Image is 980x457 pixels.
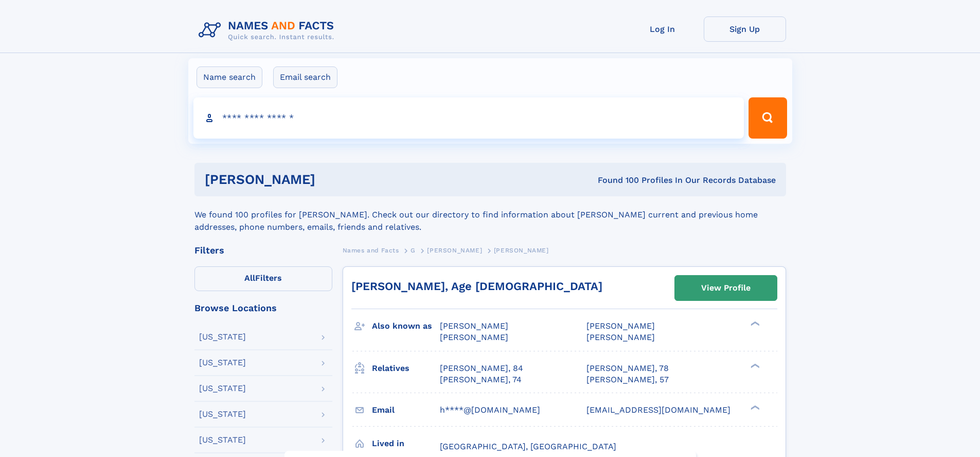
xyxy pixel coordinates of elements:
img: Logo Names and Facts [194,16,343,44]
input: search input [193,97,744,139]
span: [PERSON_NAME] [586,321,655,331]
a: View Profile [675,276,777,300]
div: ❯ [748,320,760,327]
a: Log In [621,16,704,42]
label: Filters [194,266,332,291]
div: [US_STATE] [199,410,246,418]
span: G [411,247,416,254]
div: Browse Locations [194,303,332,313]
span: [PERSON_NAME] [494,247,549,254]
a: [PERSON_NAME], 57 [586,374,669,385]
button: Search Button [749,97,787,139]
a: [PERSON_NAME] [427,244,482,257]
div: [US_STATE] [199,436,246,444]
div: [US_STATE] [199,359,246,367]
label: Name search [197,66,262,88]
span: [PERSON_NAME] [586,332,655,342]
h3: Relatives [372,360,440,377]
span: [GEOGRAPHIC_DATA], [GEOGRAPHIC_DATA] [440,442,616,451]
span: [EMAIL_ADDRESS][DOMAIN_NAME] [586,405,730,415]
div: [US_STATE] [199,384,246,393]
span: All [244,273,255,283]
div: View Profile [701,276,751,300]
div: Filters [194,246,332,255]
a: [PERSON_NAME], 84 [440,363,523,374]
div: [US_STATE] [199,333,246,341]
label: Email search [273,66,337,88]
h1: [PERSON_NAME] [205,173,457,186]
span: [PERSON_NAME] [427,247,482,254]
a: G [411,244,416,257]
div: Found 100 Profiles In Our Records Database [456,175,776,186]
h3: Lived in [372,435,440,452]
span: [PERSON_NAME] [440,332,508,342]
div: ❯ [748,362,760,369]
span: [PERSON_NAME] [440,321,508,331]
h3: Also known as [372,317,440,335]
a: [PERSON_NAME], Age [DEMOGRAPHIC_DATA] [351,280,602,293]
a: Names and Facts [343,244,399,257]
div: ❯ [748,404,760,411]
div: We found 100 profiles for [PERSON_NAME]. Check out our directory to find information about [PERSO... [194,196,786,233]
a: Sign Up [704,16,786,42]
h3: Email [372,401,440,419]
a: [PERSON_NAME], 74 [440,374,522,385]
a: [PERSON_NAME], 78 [586,363,669,374]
